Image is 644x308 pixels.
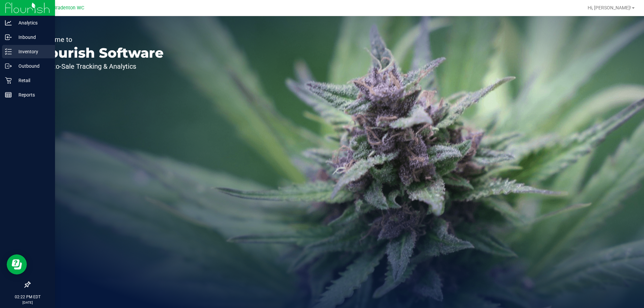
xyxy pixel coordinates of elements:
[36,46,164,60] p: Flourish Software
[12,91,52,99] p: Reports
[3,300,52,305] p: [DATE]
[5,77,12,84] inline-svg: Retail
[12,48,52,56] p: Inventory
[12,33,52,41] p: Inbound
[7,254,27,274] iframe: Resource center
[53,5,84,11] span: Bradenton WC
[5,19,12,26] inline-svg: Analytics
[12,19,52,27] p: Analytics
[5,34,12,41] inline-svg: Inbound
[3,294,52,300] p: 02:22 PM EDT
[5,48,12,55] inline-svg: Inventory
[588,5,631,10] span: Hi, [PERSON_NAME]!
[5,63,12,69] inline-svg: Outbound
[5,91,12,98] inline-svg: Reports
[36,63,164,70] p: Seed-to-Sale Tracking & Analytics
[12,76,52,84] p: Retail
[12,62,52,70] p: Outbound
[36,36,164,43] p: Welcome to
